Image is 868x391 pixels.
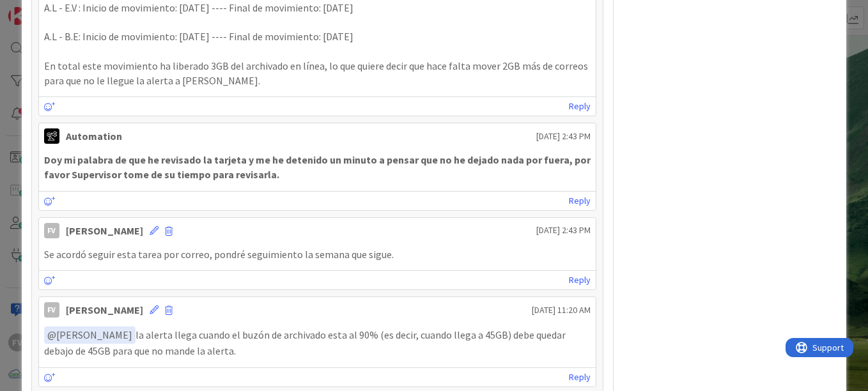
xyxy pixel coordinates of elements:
[44,153,593,181] strong: Doy mi palabra de que he revisado la tarjeta y me he detenido un minuto a pensar que no he dejado...
[44,1,591,15] p: A.L - E.V : Inicio de movimiento: [DATE] ---- Final de movimiento: [DATE]
[569,193,591,209] a: Reply
[66,223,143,238] div: [PERSON_NAME]
[47,328,56,341] span: @
[569,369,591,385] a: Reply
[536,130,591,143] span: [DATE] 2:43 PM
[44,29,591,44] p: A.L - B.E: Inicio de movimiento: [DATE] ---- Final de movimiento: [DATE]
[66,128,122,144] div: Automation
[47,328,132,341] span: [PERSON_NAME]
[44,326,591,358] p: la alerta llega cuando el buzón de archivado esta al 90% (es decir, cuando llega a 45GB) debe que...
[569,98,591,114] a: Reply
[569,272,591,288] a: Reply
[123,168,279,181] strong: tome de su tiempo para revisarla.
[44,223,59,238] div: FV
[532,303,591,317] span: [DATE] 11:20 AM
[44,59,591,88] p: En total este movimiento ha liberado 3GB del archivado en línea, lo que quiere decir que hace fal...
[536,224,591,237] span: [DATE] 2:43 PM
[66,302,143,318] div: [PERSON_NAME]
[27,2,58,17] span: Support
[44,247,591,262] p: Se acordó seguir esta tarea por correo, pondré seguimiento la semana que sigue.
[44,302,59,318] div: FV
